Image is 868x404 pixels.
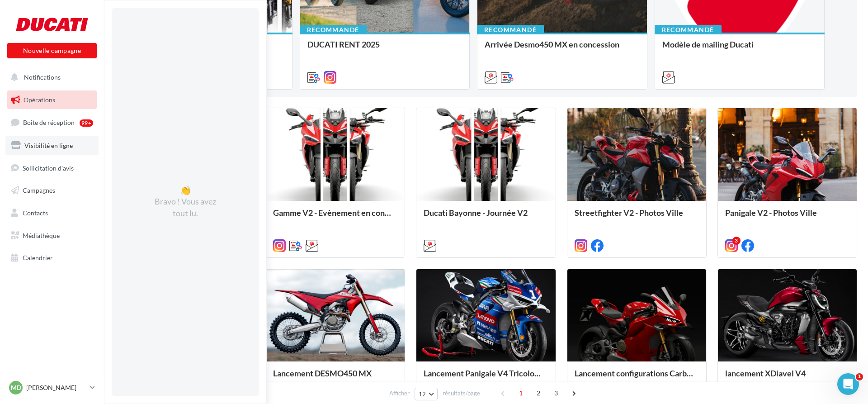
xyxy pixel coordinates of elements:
div: Streetfighter V2 - Photos Ville [575,208,699,226]
div: Ducati Bayonne - Journée V2 [424,208,548,226]
div: Panigale V2 - Photos Ville [725,208,849,226]
div: Arrivée Desmo450 MX en concession [485,40,640,58]
a: Opérations [5,90,99,109]
div: Lancement Panigale V4 Tricolore Italia MY25 [424,369,548,387]
span: Afficher [389,389,410,398]
a: Campagnes [5,181,99,200]
span: 1 [514,386,528,400]
div: Recommandé [477,25,544,35]
p: [PERSON_NAME] [26,383,86,392]
div: Recommandé [655,25,722,35]
div: Gamme V2 - Evènement en concession [273,208,397,226]
span: MD [11,383,21,392]
span: Visibilité en ligne [24,142,73,149]
a: Contacts [5,204,99,223]
a: MD [PERSON_NAME] [7,379,97,396]
a: Calendrier [5,248,99,267]
span: Sollicitation d'avis [23,164,74,171]
div: 3 [732,237,741,245]
div: 99+ [80,119,93,127]
div: lancement XDiavel V4 [725,369,849,387]
span: résultats/page [443,389,480,398]
div: DUCATI RENT 2025 [307,40,462,58]
div: Recommandé [300,25,367,35]
div: Lancement configurations Carbone et Carbone Pro pour la Panigale V4 [575,369,699,387]
span: Boîte de réception [23,119,75,126]
span: Opérations [24,96,55,104]
a: Visibilité en ligne [5,136,99,155]
a: Médiathèque [5,226,99,245]
span: 2 [531,386,546,400]
div: Modèle de mailing Ducati [662,40,817,58]
iframe: Intercom live chat [837,373,859,395]
div: Lancement DESMO450 MX [273,369,397,387]
span: Campagnes [23,186,55,194]
span: Médiathèque [23,232,60,239]
span: 12 [419,390,426,398]
button: Nouvelle campagne [7,43,97,58]
span: Notifications [24,73,61,81]
a: Boîte de réception99+ [5,113,99,132]
button: 12 [415,388,438,400]
span: Contacts [23,209,48,217]
button: Notifications [5,68,95,87]
span: 3 [549,386,563,400]
span: 1 [856,373,863,380]
span: Calendrier [23,254,53,261]
a: Sollicitation d'avis [5,159,99,178]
